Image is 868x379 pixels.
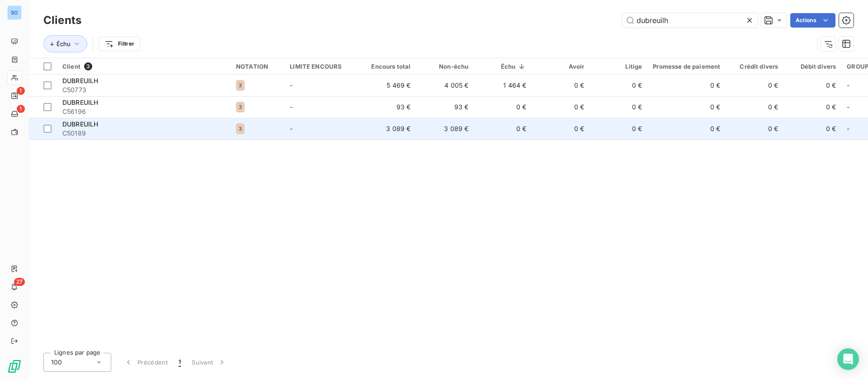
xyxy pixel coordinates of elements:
[590,118,647,140] td: 0 €
[173,353,186,372] button: 1
[290,125,292,132] span: -
[186,353,232,372] button: Suivant
[239,83,242,88] span: 3
[790,13,835,28] button: Actions
[236,63,279,70] div: NOTATION
[532,118,590,140] td: 0 €
[590,96,647,118] td: 0 €
[62,120,98,128] span: DUBREUILH
[783,75,841,96] td: 0 €
[290,103,292,111] span: -
[532,75,590,96] td: 0 €
[57,40,71,47] span: Échu
[17,87,25,95] span: 1
[474,96,532,118] td: 0 €
[789,63,836,70] div: Débit divers
[17,105,25,113] span: 1
[847,125,849,132] span: -
[239,126,242,131] span: 3
[847,81,849,89] span: -
[595,63,642,70] div: Litige
[99,37,140,51] button: Filtrer
[474,75,532,96] td: 1 464 €
[62,85,225,94] span: C50773
[358,118,416,140] td: 3 089 €
[363,63,410,70] div: Encours total
[479,63,526,70] div: Échu
[62,77,98,84] span: DUBREUILH
[532,96,590,118] td: 0 €
[290,63,353,70] div: LIMITE ENCOURS
[62,107,225,116] span: C56196
[847,103,849,111] span: -
[731,63,778,70] div: Crédit divers
[179,358,181,367] span: 1
[474,118,532,140] td: 0 €
[416,75,474,96] td: 4 005 €
[647,118,726,140] td: 0 €
[653,63,720,70] div: Promesse de paiement
[837,348,859,370] div: Open Intercom Messenger
[358,75,416,96] td: 5 469 €
[421,63,468,70] div: Non-échu
[7,5,22,20] div: SO
[416,96,474,118] td: 93 €
[43,12,81,28] h3: Clients
[590,75,647,96] td: 0 €
[783,96,841,118] td: 0 €
[62,129,225,138] span: C50189
[239,104,242,110] span: 3
[51,358,62,367] span: 100
[84,62,92,70] span: 3
[62,98,98,106] span: DUBREUILH
[622,13,758,28] input: Rechercher
[726,75,783,96] td: 0 €
[783,118,841,140] td: 0 €
[43,35,87,52] button: Échu
[14,278,25,286] span: 27
[726,96,783,118] td: 0 €
[647,96,726,118] td: 0 €
[358,96,416,118] td: 93 €
[647,75,726,96] td: 0 €
[416,118,474,140] td: 3 089 €
[62,63,80,70] span: Client
[118,353,173,372] button: Précédent
[7,359,22,374] img: Logo LeanPay
[537,63,584,70] div: Avoir
[290,81,292,89] span: -
[726,118,783,140] td: 0 €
